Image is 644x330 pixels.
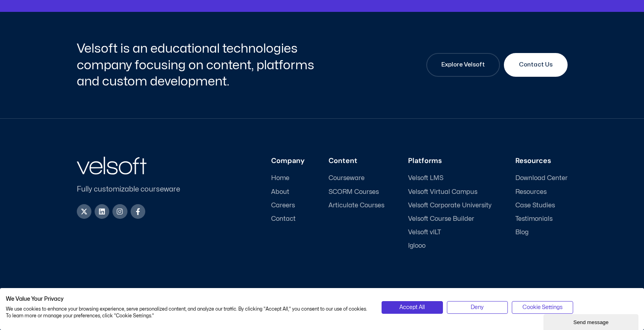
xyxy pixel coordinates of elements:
button: Deny all cookies [447,301,508,314]
span: Velsoft LMS [408,174,443,182]
span: About [271,188,289,196]
span: Velsoft Course Builder [408,215,474,223]
button: Adjust cookie preferences [512,301,573,314]
span: Explore Velsoft [441,60,485,70]
span: Contact [271,215,296,223]
a: Blog [515,229,568,236]
span: Accept All [399,303,425,312]
a: About [271,188,305,196]
a: Case Studies [515,202,568,209]
a: Home [271,174,305,182]
a: Iglooo [408,242,492,250]
h2: We Value Your Privacy [6,296,370,303]
h3: Company [271,157,305,165]
span: Courseware [329,174,365,182]
span: Contact Us [519,60,553,70]
span: Deny [471,303,484,312]
a: Courseware [329,174,384,182]
span: Iglooo [408,242,426,250]
a: Careers [271,202,305,209]
a: Velsoft Virtual Campus [408,188,492,196]
a: Contact [271,215,305,223]
a: Contact Us [504,53,568,77]
button: Accept all cookies [382,301,443,314]
span: Careers [271,202,295,209]
span: Testimonials [515,215,553,223]
span: Home [271,174,289,182]
span: SCORM Courses [329,188,379,196]
a: Resources [515,188,568,196]
h2: Velsoft is an educational technologies company focusing on content, platforms and custom developm... [77,40,320,90]
h3: Platforms [408,157,492,165]
span: Velsoft Virtual Campus [408,188,477,196]
a: Velsoft Corporate University [408,202,492,209]
a: Velsoft LMS [408,174,492,182]
span: Resources [515,188,547,196]
a: Explore Velsoft [426,53,500,77]
iframe: chat widget [543,313,640,330]
span: Cookie Settings [522,303,562,312]
a: Velsoft vILT [408,229,492,236]
p: Fully customizable courseware [77,184,193,195]
span: Velsoft vILT [408,229,441,236]
h3: Content [329,157,384,165]
span: Blog [515,229,528,236]
h3: Resources [515,157,568,165]
a: SCORM Courses [329,188,384,196]
p: We use cookies to enhance your browsing experience, serve personalized content, and analyze our t... [6,306,370,319]
a: Articulate Courses [329,202,384,209]
span: Case Studies [515,202,555,209]
a: Download Center [515,174,568,182]
a: Testimonials [515,215,568,223]
a: Velsoft Course Builder [408,215,492,223]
